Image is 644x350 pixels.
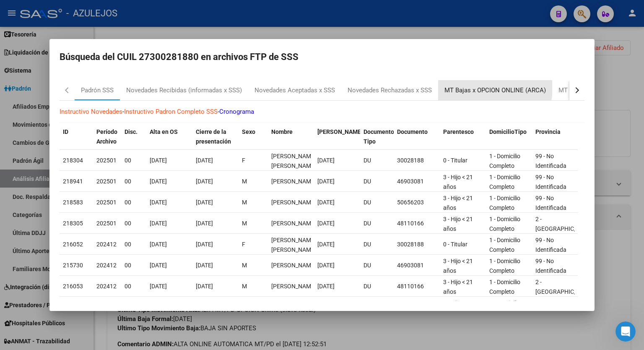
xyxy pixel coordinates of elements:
span: Disc. [125,128,138,135]
span: [DATE] [196,220,213,227]
datatable-header-cell: Documento [394,123,440,151]
span: M [242,178,247,185]
datatable-header-cell: ID [60,123,93,151]
div: MT Bajas x OPCION ONLINE (ARCA) [444,86,546,95]
span: Mensajes [112,283,139,289]
div: Envíanos un mensaje [17,106,140,115]
span: 218583 [63,199,83,206]
span: ID [63,128,68,135]
div: 46903081 [397,261,436,270]
div: DU [364,240,390,249]
span: Alta en OS [150,128,178,135]
div: 48110166 [397,219,436,228]
datatable-header-cell: Período Archivo [93,123,121,151]
datatable-header-cell: Documento Tipo [360,123,394,151]
span: [DATE] [150,241,167,248]
span: [DATE] [317,283,335,290]
div: 00 [125,219,143,228]
span: [DATE] [317,178,335,185]
span: 99 - No Identificada [535,237,566,253]
span: [DATE] [150,220,167,227]
span: 99 - No Identificada [535,174,566,190]
span: [DATE] [196,241,213,248]
div: Novedades Rechazadas x SSS [348,86,432,95]
iframe: Intercom live chat [615,321,636,342]
div: 46903081 [397,177,436,186]
datatable-header-cell: Cierre de la presentación [192,123,239,151]
div: 00 [125,261,143,270]
span: F [242,157,245,164]
span: 2 - [GEOGRAPHIC_DATA] [535,216,592,232]
a: Cronograma [219,108,254,115]
span: [DATE] [317,262,335,269]
span: Documento [397,128,428,135]
h2: Búsqueda del CUIL 27300281880 en archivos FTP de SSS [60,49,584,65]
span: DomicilioTipo [489,128,527,135]
span: 0 - Titular [443,157,467,164]
span: DEL VALLE LAURA BEATRIZ [271,237,316,253]
div: DU [364,156,390,165]
span: 0 - Titular [443,241,467,248]
span: 218941 [63,178,83,185]
span: [DATE] [150,199,167,206]
p: Necesitás ayuda? [17,74,151,88]
span: [DATE] [196,283,213,290]
p: Hola! Leo [17,60,151,74]
span: [PERSON_NAME]. [317,128,364,135]
span: [DATE] [150,178,167,185]
span: 99 - No Identificada [535,195,566,211]
span: 218304 [63,157,83,164]
span: Barbosa Lucas fernando [271,178,316,185]
p: - - [60,107,584,117]
span: M [242,199,247,206]
span: 99 - No Identificada [535,258,566,274]
span: 1 - Domicilio Completo [489,153,520,169]
datatable-header-cell: Nombre [268,123,314,151]
span: Sexo [242,128,255,135]
span: Barbosa Luciano Ivan [271,199,316,206]
div: Envíanos un mensaje [8,99,159,122]
span: 99 - No Identificada [535,153,566,169]
div: Novedades Aceptadas x SSS [254,86,335,95]
span: Documento Tipo [364,128,394,145]
span: Período Archivo [96,128,117,145]
div: DU [364,177,390,186]
div: DU [364,219,390,228]
span: [DATE] [317,157,335,164]
span: 1 - Domicilio Completo [489,195,520,211]
div: 00 [125,198,143,207]
span: 3 - Hijo < 21 años [443,258,473,274]
span: 1 - Domicilio Completo [489,216,520,232]
span: [DATE] [317,241,335,248]
span: 3 - Hijo < 21 años [443,195,473,211]
div: 30028188 [397,240,436,249]
span: Parentesco [443,128,474,135]
a: Instructivo Padron Completo SSS [124,108,218,115]
span: [DATE] [317,220,335,227]
datatable-header-cell: DomicilioTipo [486,123,532,151]
span: 202412 [96,283,117,290]
datatable-header-cell: Alta en OS [146,123,192,151]
span: 3 - Hijo < 21 años [443,216,473,232]
span: Barbosa Lucas fernando [271,262,316,269]
div: 48110166 [397,282,436,291]
span: Cierre de la presentación [196,128,231,145]
div: 30028188 [397,156,436,165]
span: Provincia [535,128,561,135]
span: 3 - Hijo < 21 años [443,174,473,190]
a: Instructivo Novedades [60,108,122,115]
div: DU [364,261,390,270]
span: [DATE] [196,157,213,164]
div: 50656203 [397,198,436,207]
span: 1 - Domicilio Completo [489,279,520,295]
button: Mensajes [84,262,168,295]
div: Padrón SSS [81,86,114,95]
span: Nombre [271,128,293,135]
span: 215730 [63,262,83,269]
span: 202501 [96,220,117,227]
span: [DATE] [196,178,213,185]
span: M [242,283,247,290]
div: 00 [125,156,143,165]
span: 202501 [96,178,117,185]
span: 2 - [GEOGRAPHIC_DATA] [535,279,592,295]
